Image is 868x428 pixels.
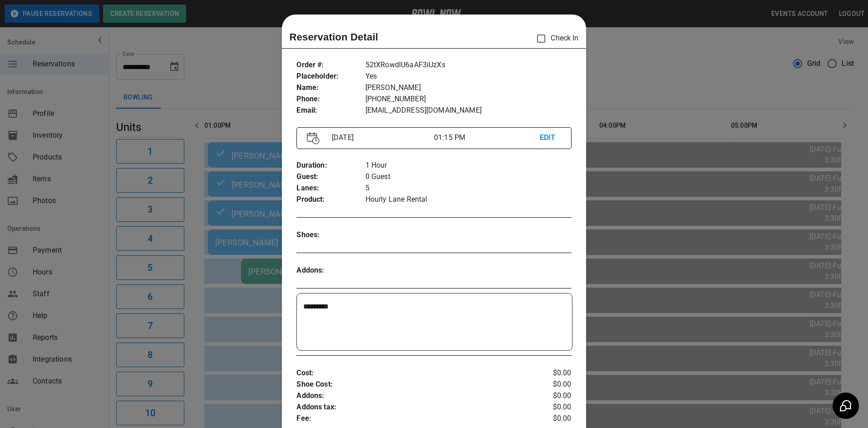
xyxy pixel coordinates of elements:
[296,402,525,413] p: Addons tax :
[296,60,365,71] p: Order # :
[526,368,572,379] p: $0.00
[532,29,578,48] p: Check In
[526,379,572,390] p: $0.00
[296,82,365,94] p: Name :
[296,94,365,105] p: Phone :
[296,413,525,424] p: Fee :
[307,132,320,144] img: Vector
[296,368,525,379] p: Cost :
[365,194,572,205] p: Hourly Lane Rental
[296,160,365,171] p: Duration :
[365,105,572,116] p: [EMAIL_ADDRESS][DOMAIN_NAME]
[296,194,365,205] p: Product :
[526,413,572,424] p: $0.00
[365,94,572,105] p: [PHONE_NUMBER]
[365,60,572,71] p: 52tXRowdlU6aAF3iUzXs
[365,71,572,82] p: Yes
[296,71,365,82] p: Placeholder :
[526,402,572,413] p: $0.00
[296,265,365,276] p: Addons :
[296,390,525,402] p: Addons :
[296,379,525,390] p: Shoe Cost :
[526,390,572,402] p: $0.00
[365,82,572,94] p: [PERSON_NAME]
[365,171,572,183] p: 0 Guest
[540,132,561,144] p: EDIT
[434,132,540,143] p: 01:15 PM
[296,171,365,183] p: Guest :
[365,160,572,171] p: 1 Hour
[296,183,365,194] p: Lanes :
[296,105,365,116] p: Email :
[289,30,378,45] p: Reservation Detail
[296,229,365,241] p: Shoes :
[365,183,572,194] p: 5
[328,132,434,143] p: [DATE]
